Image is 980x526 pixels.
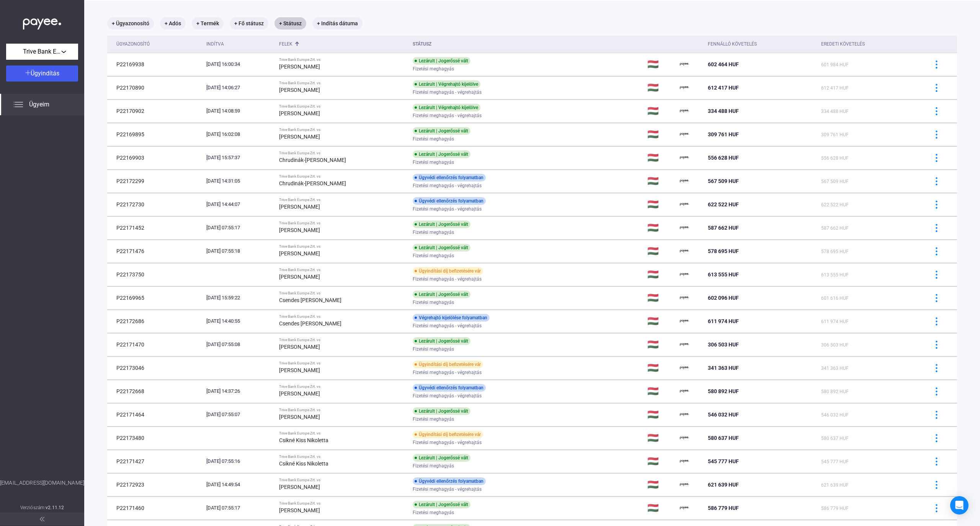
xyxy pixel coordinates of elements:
[680,176,689,186] img: payee-logo
[279,501,407,506] div: Trive Bank Europe Zrt. vs
[107,53,203,76] td: P22169938
[933,317,941,325] img: more-blue
[279,87,320,93] strong: [PERSON_NAME]
[206,411,273,418] div: [DATE] 07:55:07
[933,434,941,442] img: more-blue
[413,368,482,377] span: Fizetési meghagyás - végrehajtás
[928,126,944,142] button: more-blue
[644,193,676,216] td: 🇭🇺
[680,387,689,396] img: payee-logo
[680,106,689,116] img: payee-logo
[279,461,328,467] strong: Csikné Kiss Nikoletta
[413,221,470,228] div: Lezárult | Jogerőssé vált
[928,407,944,423] button: more-blue
[279,367,320,373] strong: [PERSON_NAME]
[821,319,849,324] span: 611 974 HUF
[933,60,941,69] img: more-blue
[413,384,486,392] div: Ügyvédi ellenőrzés folyamatban
[708,271,739,278] span: 613 555 HUF
[107,310,203,333] td: P22172686
[644,100,676,123] td: 🇭🇺
[928,173,944,189] button: more-blue
[928,477,944,493] button: more-blue
[279,180,346,186] strong: Chrudinák-[PERSON_NAME]
[933,177,941,185] img: more-blue
[23,14,61,30] img: white-payee-white-dot.svg
[708,505,739,511] span: 586 779 HUF
[413,501,470,508] div: Lezárult | Jogerőssé vált
[279,39,407,49] div: Felek
[413,345,454,354] span: Fizetési meghagyás
[821,482,849,488] span: 621 639 HUF
[644,333,676,356] td: 🇭🇺
[413,251,454,260] span: Fizetési meghagyás
[413,361,483,368] div: Ügyindítási díj befizetésére vár
[279,361,407,366] div: Trive Bank Europe Zrt. vs
[29,100,49,109] span: Ügyeim
[933,247,941,255] img: more-blue
[680,317,689,326] img: payee-logo
[107,123,203,146] td: P22169895
[680,457,689,466] img: payee-logo
[933,481,941,489] img: more-blue
[413,64,454,74] span: Fizetési meghagyás
[6,65,78,82] button: Ügyindítás
[928,290,944,306] button: more-blue
[413,181,482,190] span: Fizetési meghagyás - végrehajtás
[933,154,941,162] img: more-blue
[680,503,689,513] img: payee-logo
[680,340,689,349] img: payee-logo
[413,244,470,252] div: Lezárult | Jogerőssé vált
[413,104,480,111] div: Lezárult | Végrehajtó kijelölve
[413,57,470,65] div: Lezárult | Jogerőssé vált
[821,249,849,254] span: 578 695 HUF
[107,426,203,449] td: P22173480
[928,196,944,212] button: more-blue
[279,408,407,412] div: Trive Bank Europe Zrt. vs
[821,272,849,278] span: 613 555 HUF
[413,431,483,438] div: Ügyindítási díj befizetésére vár
[708,295,739,301] span: 602 096 HUF
[206,247,273,255] div: [DATE] 07:55:18
[680,60,689,69] img: payee-logo
[413,291,470,298] div: Lezárult | Jogerőssé vált
[413,88,482,97] span: Fizetési meghagyás - végrehajtás
[206,201,273,208] div: [DATE] 14:44:07
[933,364,941,372] img: more-blue
[644,146,676,169] td: 🇭🇺
[644,240,676,263] td: 🇭🇺
[644,263,676,286] td: 🇭🇺
[107,286,203,309] td: P22169965
[279,39,292,49] div: Felek
[279,57,407,62] div: Trive Bank Europe Zrt. vs
[680,270,689,279] img: payee-logo
[206,39,273,49] div: Indítva
[644,170,676,193] td: 🇭🇺
[279,157,346,163] strong: Chrudinák-[PERSON_NAME]
[206,224,273,232] div: [DATE] 07:55:17
[933,504,941,512] img: more-blue
[413,267,483,275] div: Ügyindítási díj befizetésére vár
[680,83,689,92] img: payee-logo
[413,337,470,345] div: Lezárult | Jogerőssé vált
[821,342,849,348] span: 306 503 HUF
[107,146,203,169] td: P22169903
[680,130,689,139] img: payee-logo
[413,134,454,144] span: Fizetési meghagyás
[279,414,320,420] strong: [PERSON_NAME]
[413,321,482,330] span: Fizetési meghagyás - végrehajtás
[708,341,739,348] span: 306 503 HUF
[413,127,470,135] div: Lezárult | Jogerőssé vált
[708,412,739,418] span: 546 032 HUF
[413,314,490,322] div: Végrehajtó kijelölése folyamatban
[708,39,815,49] div: Fennálló követelés
[279,151,407,155] div: Trive Bank Europe Zrt. vs
[107,240,203,263] td: P22171476
[413,415,454,424] span: Fizetési meghagyás
[206,131,273,138] div: [DATE] 16:02:08
[279,390,320,397] strong: [PERSON_NAME]
[206,387,273,395] div: [DATE] 14:37:26
[279,314,407,319] div: Trive Bank Europe Zrt. vs
[46,505,64,510] strong: v2.11.12
[708,131,739,137] span: 309 761 HUF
